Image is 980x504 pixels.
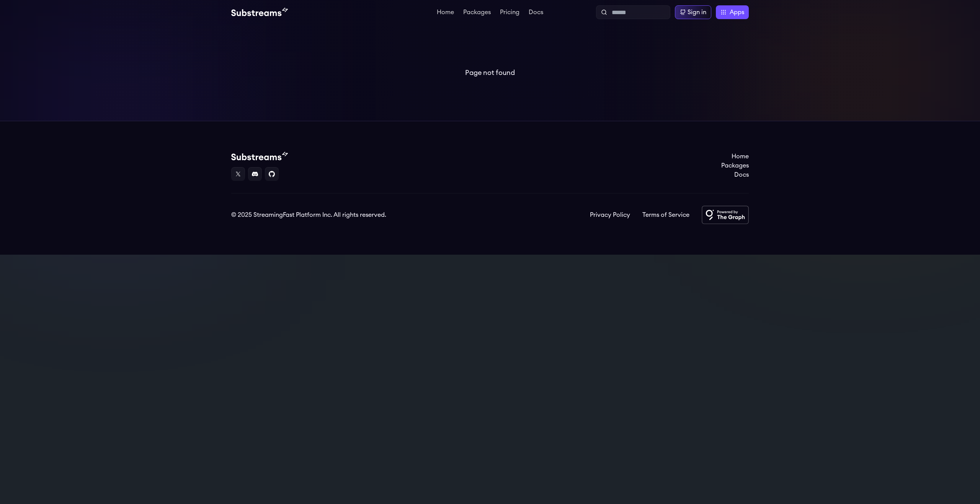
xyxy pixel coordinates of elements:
[231,8,288,17] img: Substream's logo
[590,210,630,219] a: Privacy Policy
[642,210,689,219] a: Terms of Service
[721,152,749,161] a: Home
[730,8,744,17] span: Apps
[688,8,706,17] div: Sign in
[462,9,492,17] a: Packages
[498,9,521,17] a: Pricing
[465,67,515,78] p: Page not found
[527,9,545,17] a: Docs
[721,161,749,170] a: Packages
[435,9,456,17] a: Home
[702,206,749,224] img: Powered by The Graph
[231,210,386,219] div: © 2025 StreamingFast Platform Inc. All rights reserved.
[675,5,711,19] a: Sign in
[231,152,288,161] img: Substream's logo
[721,170,749,179] a: Docs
